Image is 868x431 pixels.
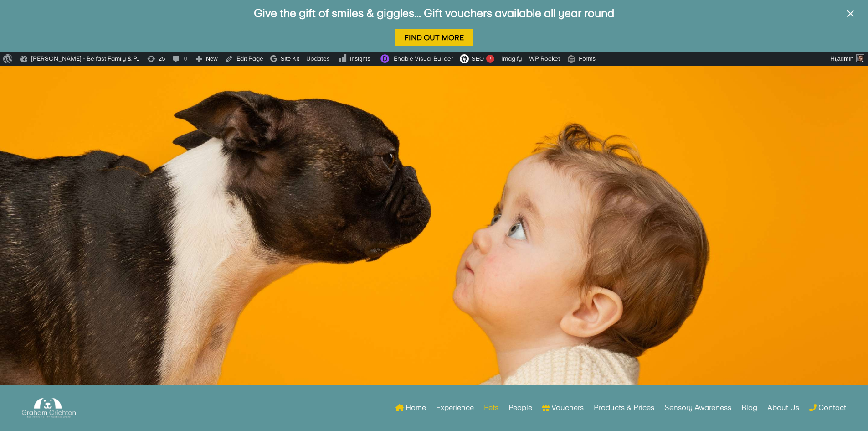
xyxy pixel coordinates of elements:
[486,55,494,63] div: !
[472,55,484,62] span: SEO
[827,52,868,66] a: Hi,
[221,52,267,66] a: Edit Page
[436,390,474,426] a: Experience
[508,390,532,426] a: People
[395,390,426,426] a: Home
[767,390,799,426] a: About Us
[542,390,584,426] a: Vouchers
[484,390,498,426] a: Pets
[395,29,473,47] a: Find Out More
[350,55,370,62] span: Insights
[842,6,859,33] button: ×
[303,52,334,66] a: Updates
[526,52,564,66] a: WP Rocket
[375,52,457,66] a: Enable Visual Builder
[254,6,614,20] a: Give the gift of smiles & giggles... Gift vouchers available all year round
[159,52,165,66] span: 25
[664,390,731,426] a: Sensory Awareness
[741,390,757,426] a: Blog
[206,52,218,66] span: New
[846,5,855,22] span: ×
[498,52,526,66] a: Imagify
[281,55,299,62] span: Site Kit
[184,52,187,66] span: 0
[809,390,846,426] a: Contact
[22,395,76,421] img: Graham Crichton Photography Logo - Graham Crichton - Belfast Family & Pet Photography Studio
[837,55,853,62] span: admin
[579,52,596,66] span: Forms
[594,390,654,426] a: Products & Prices
[16,52,144,66] a: [PERSON_NAME] - Belfast Family & P…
